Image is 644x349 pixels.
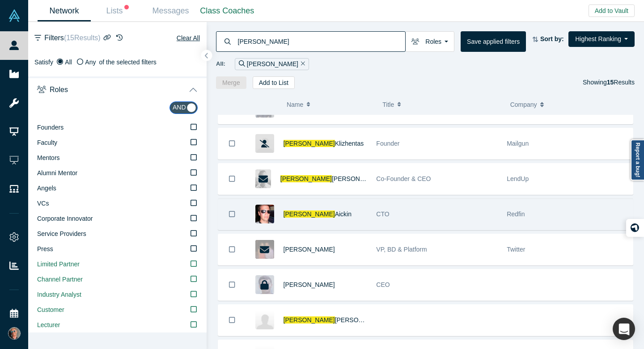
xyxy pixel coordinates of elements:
[37,124,64,131] span: Founders
[510,95,537,114] span: Company
[28,76,207,101] button: Roles
[37,185,56,192] span: Angels
[335,210,352,218] span: Aickin
[607,79,635,86] span: Results
[332,175,383,182] span: [PERSON_NAME]
[335,316,386,324] span: [PERSON_NAME]
[382,95,500,114] button: Title
[37,306,64,313] span: Customer
[405,31,454,52] button: Roles
[255,311,274,329] img: Sasha McKenzie's Profile Image
[507,140,529,147] span: Mailgun
[376,175,431,182] span: Co-Founder & CEO
[37,215,93,222] span: Corporate Innovator
[376,281,390,288] span: CEO
[284,281,335,288] a: [PERSON_NAME]
[376,210,389,218] span: CTO
[461,31,526,52] button: Save applied filters
[218,269,246,300] button: Bookmark
[216,76,246,89] button: Merge
[218,234,246,265] button: Bookmark
[253,76,295,89] button: Add to List
[284,316,335,324] span: [PERSON_NAME]
[37,139,57,146] span: Faculty
[37,321,60,328] span: Lecturer
[376,246,427,253] span: VP, BD & Platform
[298,59,305,69] button: Remove Filter
[8,9,21,22] img: Alchemist Vault Logo
[284,210,335,218] span: [PERSON_NAME]
[37,276,83,283] span: Channel Partner
[287,95,303,114] span: Name
[335,140,364,147] span: Klizhentas
[568,31,635,47] button: Highest Ranking
[37,261,80,268] span: Limited Partner
[37,245,53,252] span: Press
[284,210,352,218] a: [PERSON_NAME]Aickin
[50,85,68,94] span: Roles
[235,58,309,70] div: [PERSON_NAME]
[589,4,635,17] button: Add to Vault
[284,246,335,253] a: [PERSON_NAME]
[218,199,246,230] button: Bookmark
[34,58,200,67] div: Satisfy of the selected filters
[284,140,364,147] a: [PERSON_NAME]Klizhentas
[382,95,394,114] span: Title
[540,35,564,42] strong: Sort by:
[37,169,77,177] span: Alumni Mentor
[176,33,200,43] button: Clear All
[8,327,21,340] img: Laurent Rains's Account
[631,139,644,181] a: Report a bug!
[237,31,405,52] input: Search by name, title, company, summary, expertise, investment criteria or topics of focus
[65,59,72,66] span: All
[507,246,525,253] span: Twitter
[85,59,96,66] span: Any
[37,154,60,161] span: Mentors
[507,210,525,218] span: Redfin
[218,128,246,159] button: Bookmark
[510,95,628,114] button: Company
[376,140,399,147] span: Founder
[284,316,386,324] a: [PERSON_NAME][PERSON_NAME]
[218,164,246,194] button: Bookmark
[64,34,101,42] span: ( 15 Results)
[216,59,225,68] span: All:
[37,200,49,207] span: VCs
[255,205,274,223] img: Sasha Aickin's Profile Image
[284,140,335,147] span: [PERSON_NAME]
[144,0,197,21] a: Messages
[37,230,86,237] span: Service Providers
[38,0,91,21] a: Network
[583,76,635,89] div: Showing
[197,0,257,21] a: Class Coaches
[280,175,332,182] span: [PERSON_NAME]
[607,79,614,86] strong: 15
[280,175,383,182] a: [PERSON_NAME][PERSON_NAME]
[91,0,144,21] a: Lists
[44,33,100,43] span: Filters
[507,175,529,182] span: LendUp
[287,95,373,114] button: Name
[37,291,81,298] span: Industry Analyst
[218,305,246,336] button: Bookmark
